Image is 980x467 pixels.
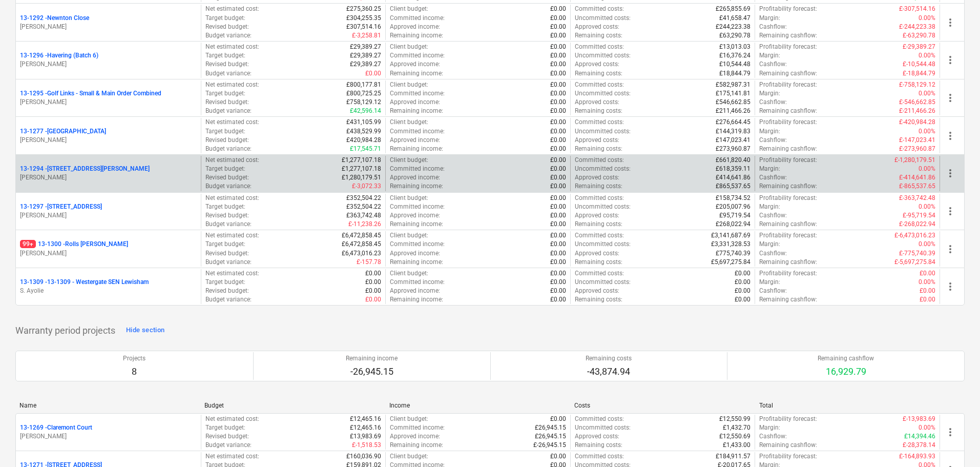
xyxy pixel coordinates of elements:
[711,231,750,240] p: £3,141,687.69
[716,107,750,115] p: £211,466.26
[944,205,956,217] span: more_vert
[20,98,197,107] p: [PERSON_NAME]
[575,23,619,31] p: Approved costs :
[759,60,787,69] p: Cashflow :
[550,80,566,89] p: £0.00
[390,173,440,182] p: Approved income :
[205,89,245,98] p: Target budget :
[350,51,381,60] p: £29,389.27
[342,173,381,182] p: £1,280,179.51
[759,156,817,165] p: Profitability forecast :
[759,295,817,304] p: Remaining cashflow :
[550,165,566,173] p: £0.00
[346,127,381,136] p: £438,529.99
[390,31,443,40] p: Remaining income :
[205,127,245,136] p: Target budget :
[759,23,787,31] p: Cashflow :
[550,23,566,31] p: £0.00
[716,202,750,211] p: £205,007.96
[20,278,149,287] p: 13-1309 - 13-1309 - Westergate SEN Lewisham
[944,167,956,179] span: more_vert
[205,258,252,267] p: Budget variance :
[205,287,249,295] p: Revised budget :
[944,243,956,255] span: more_vert
[944,280,956,293] span: more_vert
[919,165,935,173] p: 0.00%
[550,69,566,78] p: £0.00
[550,249,566,258] p: £0.00
[719,211,750,220] p: £95,719.54
[759,69,817,78] p: Remaining cashflow :
[759,118,817,127] p: Profitability forecast :
[575,118,624,127] p: Committed costs :
[20,127,106,136] p: 13-1277 - [GEOGRAPHIC_DATA]
[390,69,443,78] p: Remaining income :
[903,60,935,69] p: £-10,544.48
[759,145,817,153] p: Remaining cashflow :
[20,240,36,248] span: 99+
[919,202,935,211] p: 0.00%
[575,165,631,173] p: Uncommitted costs :
[550,60,566,69] p: £0.00
[20,423,92,432] p: 13-1269 - Claremont Court
[575,249,619,258] p: Approved costs :
[894,156,935,165] p: £-1,280,179.51
[899,136,935,145] p: £-147,023.41
[759,80,817,89] p: Profitability forecast :
[759,231,817,240] p: Profitability forecast :
[20,423,197,441] div: 13-1269 -Claremont Court[PERSON_NAME]
[899,182,935,191] p: £-865,537.65
[716,98,750,107] p: £546,662.85
[586,354,632,363] p: Remaining costs
[575,182,622,191] p: Remaining costs :
[550,194,566,202] p: £0.00
[575,258,622,267] p: Remaining costs :
[899,249,935,258] p: £-775,740.39
[390,220,443,229] p: Remaining income :
[123,354,145,363] p: Projects
[944,92,956,104] span: more_vert
[550,43,566,51] p: £0.00
[575,69,622,78] p: Remaining costs :
[903,43,935,51] p: £-29,389.27
[205,23,249,31] p: Revised budget :
[205,69,252,78] p: Budget variance :
[575,220,622,229] p: Remaining costs :
[575,295,622,304] p: Remaining costs :
[390,60,440,69] p: Approved income :
[929,418,980,467] iframe: Chat Widget
[390,287,440,295] p: Approved income :
[919,127,935,136] p: 0.00%
[550,258,566,267] p: £0.00
[20,202,197,220] div: 13-1297 -[STREET_ADDRESS][PERSON_NAME]
[759,211,787,220] p: Cashflow :
[575,145,622,153] p: Remaining costs :
[735,287,750,295] p: £0.00
[20,240,197,257] div: 99+13-1300 -Rolls [PERSON_NAME][PERSON_NAME]
[390,51,445,60] p: Committed income :
[390,89,445,98] p: Committed income :
[205,5,259,13] p: Net estimated cost :
[899,220,935,229] p: £-268,022.94
[205,202,245,211] p: Target budget :
[759,89,780,98] p: Margin :
[390,145,443,153] p: Remaining income :
[759,249,787,258] p: Cashflow :
[342,231,381,240] p: £6,472,858.45
[716,220,750,229] p: £268,022.94
[205,220,252,229] p: Budget variance :
[205,98,249,107] p: Revised budget :
[352,31,381,40] p: £-3,258.81
[944,130,956,142] span: more_vert
[346,136,381,145] p: £420,984.28
[20,173,197,182] p: [PERSON_NAME]
[390,136,440,145] p: Approved income :
[716,156,750,165] p: £661,820.40
[944,16,956,29] span: more_vert
[390,211,440,220] p: Approved income :
[759,136,787,145] p: Cashflow :
[759,51,780,60] p: Margin :
[205,145,252,153] p: Budget variance :
[903,69,935,78] p: £-18,844.79
[20,136,197,145] p: [PERSON_NAME]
